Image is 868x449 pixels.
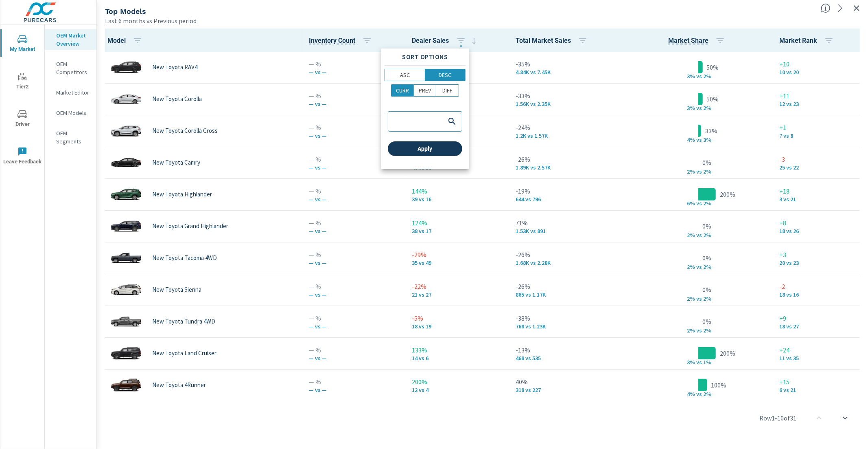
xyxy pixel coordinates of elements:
button: DESC [425,69,466,81]
p: PREV [419,86,431,95]
button: PREV [414,84,437,97]
button: Apply [388,141,462,156]
button: ASC [385,69,425,81]
p: CURR [396,86,409,95]
p: Sort Options [385,52,466,62]
p: ASC [400,71,410,79]
p: DESC [439,71,451,79]
button: DIFF [436,84,459,97]
span: Apply [391,145,459,152]
button: CURR [391,84,414,97]
p: DIFF [442,86,453,95]
input: search [390,118,444,125]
